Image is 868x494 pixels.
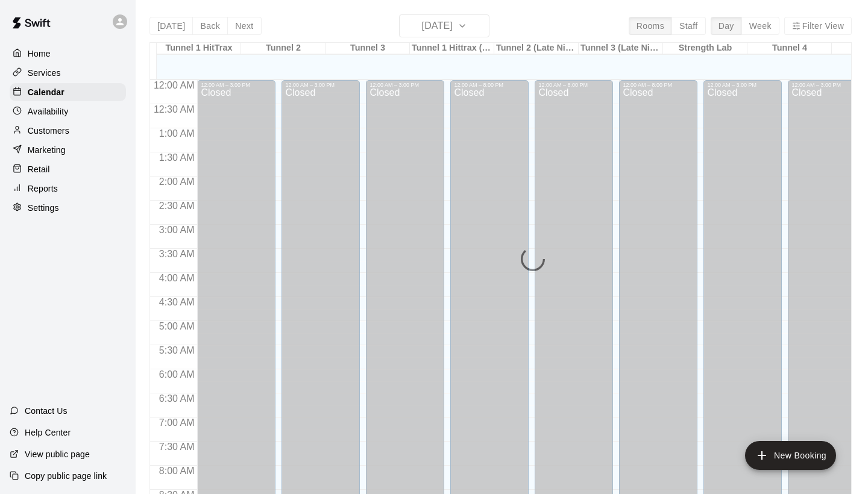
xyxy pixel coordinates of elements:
[745,441,836,470] button: add
[28,105,69,117] p: Availability
[10,199,126,217] a: Settings
[156,417,198,428] span: 7:00 AM
[579,43,663,54] div: Tunnel 3 (Late Night)
[25,448,90,460] p: View public page
[10,64,126,82] a: Services
[201,82,272,88] div: 12:00 AM – 3:00 PM
[28,183,58,195] p: Reports
[747,43,832,54] div: Tunnel 4
[156,369,198,380] span: 6:00 AM
[156,297,198,307] span: 4:30 AM
[10,83,126,101] a: Calendar
[10,180,126,198] a: Reports
[538,82,609,88] div: 12:00 AM – 8:00 PM
[410,43,494,54] div: Tunnel 1 Hittrax (Late Night)
[325,43,410,54] div: Tunnel 3
[454,82,525,88] div: 12:00 AM – 8:00 PM
[623,82,694,88] div: 12:00 AM – 8:00 PM
[10,141,126,159] a: Marketing
[370,82,441,88] div: 12:00 AM – 3:00 PM
[663,43,747,54] div: Strength Lab
[25,427,71,439] p: Help Center
[156,393,198,404] span: 6:30 AM
[28,125,69,137] p: Customers
[707,82,778,88] div: 12:00 AM – 3:00 PM
[28,202,59,214] p: Settings
[25,405,68,417] p: Contact Us
[10,102,126,120] a: Availability
[156,321,198,331] span: 5:00 AM
[28,67,61,79] p: Services
[156,249,198,259] span: 3:30 AM
[156,152,198,163] span: 1:30 AM
[156,177,198,187] span: 2:00 AM
[10,122,126,140] a: Customers
[156,128,198,139] span: 1:00 AM
[156,273,198,283] span: 4:00 AM
[151,80,198,90] span: 12:00 AM
[25,470,107,482] p: Copy public page link
[285,82,356,88] div: 12:00 AM – 3:00 PM
[156,466,198,476] span: 8:00 AM
[157,43,241,54] div: Tunnel 1 HitTrax
[28,144,66,156] p: Marketing
[151,104,198,114] span: 12:30 AM
[156,345,198,355] span: 5:30 AM
[156,442,198,452] span: 7:30 AM
[28,48,51,60] p: Home
[791,82,863,88] div: 12:00 AM – 3:00 PM
[156,225,198,235] span: 3:00 AM
[28,163,50,175] p: Retail
[28,86,64,98] p: Calendar
[241,43,325,54] div: Tunnel 2
[156,201,198,211] span: 2:30 AM
[10,45,126,63] a: Home
[494,43,579,54] div: Tunnel 2 (Late Night)
[10,160,126,178] a: Retail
